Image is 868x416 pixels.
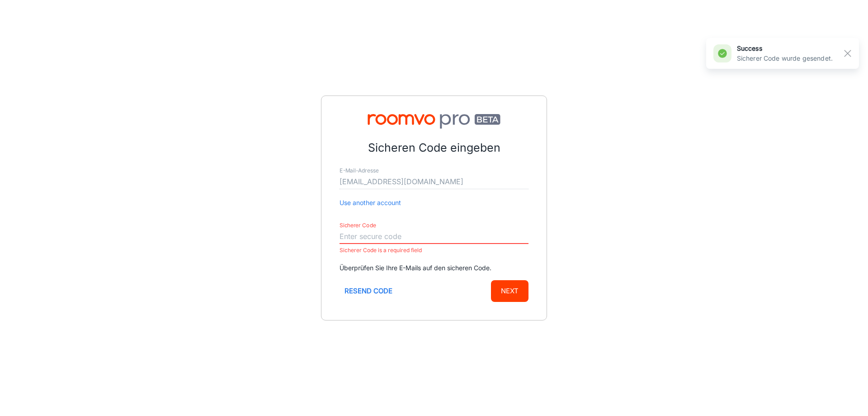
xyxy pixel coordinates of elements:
p: Überprüfen Sie Ihre E-Mails auf den sicheren Code. [340,263,528,273]
input: Enter secure code [340,230,528,244]
button: Use another account [340,198,401,208]
label: Sicherer Code [340,222,376,230]
h6: success [737,43,833,53]
p: Sicherer Code wurde gesendet. [737,53,833,63]
input: myname@example.com [340,175,528,189]
p: Sicheren Code eingeben [340,139,528,157]
p: Sicherer Code is a required field [340,245,528,256]
button: Resend code [340,280,397,302]
img: Roomvo PRO Beta [340,114,528,129]
button: Next [491,280,528,302]
label: E-Mail-Adresse [340,167,378,175]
